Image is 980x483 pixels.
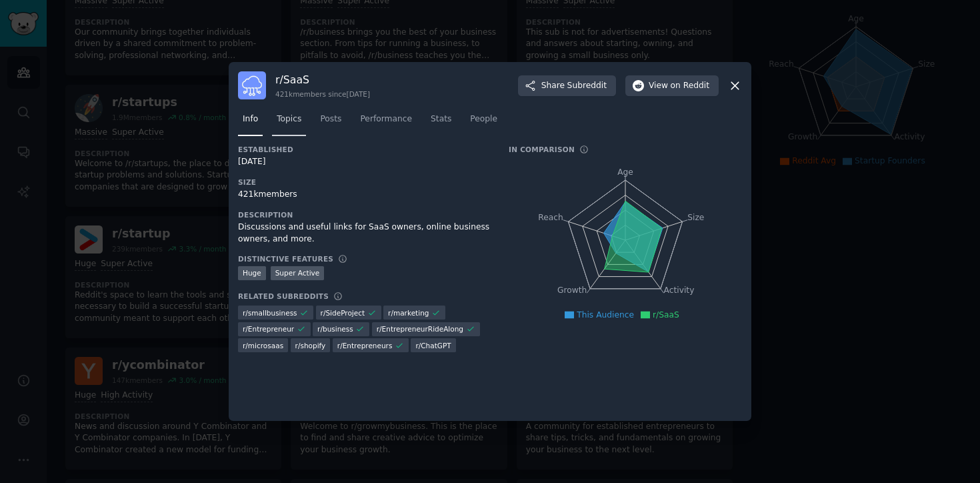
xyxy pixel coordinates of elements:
[238,221,490,245] div: Discussions and useful links for SaaS owners, online business owners, and more.
[238,71,266,99] img: SaaS
[243,308,297,318] span: r/ smallbusiness
[272,109,306,136] a: Topics
[415,341,451,350] span: r/ ChatGPT
[465,109,502,136] a: People
[577,310,634,320] span: This Audience
[664,286,695,296] tspan: Activity
[360,113,412,125] span: Performance
[355,109,417,136] a: Performance
[317,324,353,334] span: r/ business
[377,324,463,334] span: r/ EntrepreneurRideAlong
[509,145,575,154] h3: In Comparison
[275,73,370,87] h3: r/ SaaS
[243,324,294,334] span: r/ Entrepreneur
[238,145,490,154] h3: Established
[238,109,263,136] a: Info
[277,113,301,125] span: Topics
[426,109,456,136] a: Stats
[431,113,451,125] span: Stats
[541,80,607,92] span: Share
[518,75,616,97] button: ShareSubreddit
[238,156,490,168] div: [DATE]
[538,213,563,222] tspan: Reach
[238,210,490,219] h3: Description
[671,80,709,92] span: on Reddit
[238,177,490,187] h3: Size
[295,341,326,350] span: r/ shopify
[557,286,587,296] tspan: Growth
[315,109,346,136] a: Posts
[567,80,607,92] span: Subreddit
[238,266,266,280] div: Huge
[243,341,283,350] span: r/ microsaas
[653,310,679,320] span: r/SaaS
[470,113,497,125] span: People
[617,167,633,177] tspan: Age
[625,75,719,97] button: Viewon Reddit
[337,341,393,350] span: r/ Entrepreneurs
[321,308,365,318] span: r/ SideProject
[271,266,325,280] div: Super Active
[238,292,329,301] h3: Related Subreddits
[687,213,704,222] tspan: Size
[649,80,709,92] span: View
[238,189,490,201] div: 421k members
[320,113,341,125] span: Posts
[238,254,333,264] h3: Distinctive Features
[275,89,370,99] div: 421k members since [DATE]
[243,113,258,125] span: Info
[388,308,429,318] span: r/ marketing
